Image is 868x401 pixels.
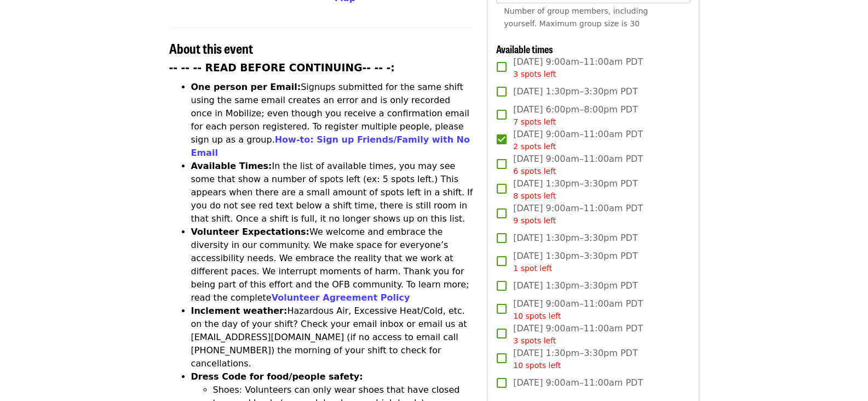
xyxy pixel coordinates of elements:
span: [DATE] 9:00am–11:00am PDT [513,128,643,153]
span: [DATE] 1:30pm–3:30pm PDT [513,279,637,292]
span: 3 spots left [513,70,556,78]
span: [DATE] 9:00am–11:00am PDT [513,55,643,80]
span: 1 spot left [513,264,552,273]
a: How-to: Sign up Friends/Family with No Email [191,134,470,158]
span: [DATE] 9:00am–11:00am PDT [513,202,643,227]
span: 7 spots left [513,117,556,126]
span: 3 spots left [513,336,556,345]
li: Signups submitted for the same shift using the same email creates an error and is only recorded o... [191,81,474,160]
span: 9 spots left [513,216,556,225]
span: 10 spots left [513,312,561,320]
span: [DATE] 9:00am–11:00am PDT [513,376,643,389]
span: Number of group members, including yourself. Maximum group size is 30 [504,7,648,28]
span: [DATE] 1:30pm–3:30pm PDT [513,177,637,202]
span: 6 spots left [513,167,556,176]
span: [DATE] 9:00am–11:00am PDT [513,297,643,322]
li: In the list of available times, you may see some that show a number of spots left (ex: 5 spots le... [191,160,474,225]
strong: Volunteer Expectations: [191,227,310,237]
span: [DATE] 1:30pm–3:30pm PDT [513,250,637,274]
span: About this event [169,38,253,58]
span: [DATE] 9:00am–11:00am PDT [513,322,643,347]
span: [DATE] 6:00pm–8:00pm PDT [513,103,637,128]
strong: One person per Email: [191,82,301,92]
strong: -- -- -- READ BEFORE CONTINUING-- -- -: [169,62,395,74]
span: 10 spots left [513,361,561,370]
a: Volunteer Agreement Policy [272,292,410,303]
strong: Dress Code for food/people safety: [191,371,363,382]
span: 8 spots left [513,191,556,200]
span: [DATE] 9:00am–11:00am PDT [513,153,643,177]
strong: Inclement weather: [191,306,288,316]
li: We welcome and embrace the diversity in our community. We make space for everyone’s accessibility... [191,225,474,304]
span: Available times [496,42,553,56]
span: 2 spots left [513,142,556,151]
span: [DATE] 1:30pm–3:30pm PDT [513,231,637,245]
span: [DATE] 1:30pm–3:30pm PDT [513,347,637,371]
li: Hazardous Air, Excessive Heat/Cold, etc. on the day of your shift? Check your email inbox or emai... [191,304,474,370]
span: [DATE] 1:30pm–3:30pm PDT [513,85,637,98]
strong: Available Times: [191,161,272,171]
